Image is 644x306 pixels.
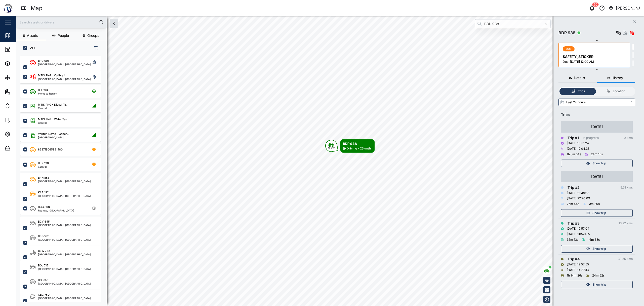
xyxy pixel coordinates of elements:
div: 0 kms [624,136,633,140]
div: 1h 8m 54s [567,152,581,157]
span: Show trip [592,245,606,252]
div: [DATE] 12:57:55 [567,262,589,267]
div: 50 [592,3,599,7]
span: Groups [87,34,99,37]
div: Location [613,89,625,94]
div: Trips [578,89,585,94]
div: [DATE] 19:57:04 [567,226,589,231]
div: SE 125° [328,147,335,149]
div: Venturi Demo - Gener... [38,132,69,136]
div: [GEOGRAPHIC_DATA], [GEOGRAPHIC_DATA] [38,195,91,197]
div: [DATE] 12:04:33 [567,146,589,151]
span: Assets [27,34,38,37]
div: Trip # 4 [568,256,580,262]
div: BDP 938 [343,141,372,146]
span: History [612,76,623,80]
div: [DATE] 10:31:24 [567,141,589,146]
div: [GEOGRAPHIC_DATA], [GEOGRAPHIC_DATA] [38,238,91,241]
div: Ruango, [GEOGRAPHIC_DATA] [38,209,74,212]
div: Central [38,165,49,168]
div: [PERSON_NAME] [616,5,640,11]
div: Map [31,4,43,13]
div: KAE 192 [38,190,49,195]
span: Show trip [592,209,606,217]
div: 36m 13s [567,237,578,242]
div: Central [38,107,68,109]
div: [DATE] 20:49:55 [567,232,590,237]
div: [DATE] 21:49:55 [567,191,589,196]
div: 1h 14m 26s [567,273,582,278]
div: BDP 938 [558,30,575,36]
input: Search by People, Asset, Geozone or Place [475,19,550,28]
img: Main Logo [3,3,14,14]
div: Trip # 2 [568,185,580,190]
div: BFC 001 [38,59,49,63]
div: 24m 15s [591,152,603,157]
div: Trip # 1 [568,135,579,141]
div: BFN 856 [38,176,50,180]
div: MTIS PNG - Diesel Ta... [38,103,68,107]
div: grid [20,54,106,302]
div: [GEOGRAPHIC_DATA], [GEOGRAPHIC_DATA] [38,180,91,182]
div: BCV 645 [38,220,50,224]
div: BGS 376 [38,278,49,282]
div: Map [13,33,24,38]
div: BCG 808 [38,205,50,209]
span: Details [574,76,585,80]
div: Driving - 26km/hr [347,146,372,151]
div: Trips [561,112,633,117]
div: Assets [13,61,29,66]
div: [GEOGRAPHIC_DATA], [GEOGRAPHIC_DATA] [38,63,91,66]
div: [GEOGRAPHIC_DATA], [GEOGRAPHIC_DATA] [38,224,91,226]
div: SAFETY_STICKER [563,54,627,59]
span: Show trip [592,160,606,167]
div: 30.55 kms [618,257,633,261]
div: [GEOGRAPHIC_DATA] [38,136,69,139]
div: 863719065831480 [38,147,63,152]
div: [GEOGRAPHIC_DATA], [GEOGRAPHIC_DATA] [38,253,91,256]
div: Momase Region [38,92,57,95]
div: In progress [583,136,599,140]
input: Select range [558,99,635,106]
div: BEW 732 [38,249,50,253]
div: 26m 44s [567,202,579,206]
button: [PERSON_NAME] [609,5,640,12]
div: 3m 30s [589,202,600,206]
div: [GEOGRAPHIC_DATA], [GEOGRAPHIC_DATA] [38,78,91,80]
div: Central [38,121,69,124]
div: 24m 52s [592,273,605,278]
span: People [58,34,69,37]
div: BEG 570 [38,234,49,238]
div: Sites [13,75,25,80]
button: Show trip [561,209,633,217]
div: [GEOGRAPHIC_DATA], [GEOGRAPHIC_DATA] [38,282,91,285]
span: DUE [566,47,572,51]
div: Trip # 3 [568,221,580,226]
div: Tasks [13,117,27,123]
div: MTIS PNG - Calibrati... [38,73,67,78]
div: [GEOGRAPHIC_DATA], [GEOGRAPHIC_DATA] [38,268,91,270]
div: Admin [13,145,28,151]
input: Search assets or drivers [19,18,104,26]
div: CBC 750 [38,293,50,297]
div: MTIS PNG - Water Tan... [38,117,69,121]
button: Show trip [561,281,633,288]
div: BDP 938 [38,88,50,92]
div: BEX 130 [38,161,49,165]
div: Settings [13,131,31,137]
div: 16m 38s [588,237,600,242]
div: [DATE] [591,124,603,130]
div: BGL 715 [38,263,48,268]
div: 13.22 kms [619,221,633,226]
div: [DATE] 22:20:09 [567,196,590,201]
div: Alarms [13,103,29,109]
span: Show trip [592,281,606,288]
div: [GEOGRAPHIC_DATA], [GEOGRAPHIC_DATA] [38,297,91,299]
button: Show trip [561,160,633,167]
div: Map marker [325,139,375,153]
div: [DATE] [591,174,603,179]
div: Dashboard [13,47,36,52]
div: [DATE] 14:37:13 [567,268,589,272]
div: Reports [13,89,30,95]
div: Due: [DATE] 12:00 AM [563,59,627,64]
